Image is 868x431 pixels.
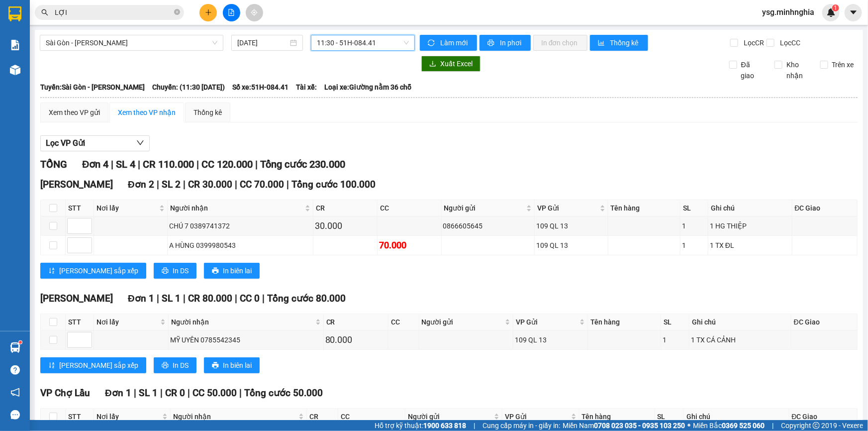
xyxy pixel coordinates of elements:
th: STT [66,409,94,425]
img: icon-new-feature [827,8,836,17]
span: Người nhận [173,411,296,422]
th: Ghi chú [708,200,792,216]
th: Ghi chú [689,314,791,330]
button: aim [246,4,263,21]
span: Lọc CR [740,37,766,48]
span: CC 0 [240,293,260,304]
div: 30.000 [315,219,376,233]
li: 01 [PERSON_NAME] [4,22,190,34]
span: | [262,293,265,304]
span: Đơn 4 [82,158,108,170]
div: Xem theo VP nhận [118,107,176,118]
span: | [188,387,190,399]
span: Tổng cước 100.000 [291,179,376,190]
th: CC [388,314,419,330]
th: Tên hàng [608,200,681,216]
div: 1 [682,220,706,231]
strong: 0369 525 060 [722,422,765,430]
span: printer [162,362,169,370]
span: Người gửi [408,411,492,422]
th: CR [307,409,338,425]
span: printer [212,267,219,275]
span: VP Gửi [516,317,578,327]
span: message [10,410,20,420]
span: Sài Gòn - Phan Rí [46,35,217,50]
span: Người nhận [170,203,303,214]
span: Lọc CC [776,37,802,48]
span: Người nhận [171,317,313,327]
span: | [183,293,186,304]
th: STT [66,200,94,216]
span: | [157,293,159,304]
th: SL [655,409,684,425]
input: 12/10/2025 [237,37,288,48]
span: Nơi lấy [96,411,160,422]
button: sort-ascending[PERSON_NAME] sắp xếp [40,263,146,279]
span: CC 70.000 [240,179,284,190]
th: ĐC Giao [792,200,858,216]
span: Số xe: 51H-084.41 [232,82,289,93]
span: SL 1 [162,293,181,304]
div: CHÚ 7 0389741372 [169,220,311,231]
span: copyright [813,422,820,429]
span: VP Gửi [505,411,569,422]
div: 1 TX ĐL [710,240,790,251]
td: 109 QL 13 [535,236,608,255]
span: download [429,60,436,68]
span: CR 110.000 [143,158,194,170]
b: Tuyến: Sài Gòn - [PERSON_NAME] [40,83,145,91]
div: 109 QL 13 [515,334,586,345]
span: Đã giao [737,59,767,81]
span: close-circle [174,8,180,17]
img: logo.jpg [4,4,54,54]
span: VP Chợ Lầu [40,387,90,399]
th: ĐC Giao [791,314,858,330]
span: notification [10,388,20,397]
span: close-circle [174,9,180,15]
span: Làm mới [440,37,469,48]
span: Đơn 1 [105,387,131,399]
span: search [41,9,48,16]
span: CR 80.000 [188,293,232,304]
span: question-circle [10,365,20,375]
span: [PERSON_NAME] sắp xếp [59,360,138,371]
span: [PERSON_NAME] sắp xếp [59,265,138,276]
span: sync [428,39,436,47]
span: Kho nhận [782,59,812,81]
span: ⚪️ [687,424,690,428]
b: [PERSON_NAME] [57,6,141,19]
div: 0866605645 [443,220,533,231]
span: | [138,158,140,170]
li: 02523854854 [4,34,190,47]
span: Xuất Excel [440,58,473,69]
span: | [183,179,186,190]
span: | [111,158,113,170]
strong: 1900 633 818 [423,422,466,430]
span: SL 1 [139,387,158,399]
span: sort-ascending [48,362,55,370]
span: In biên lai [223,265,252,276]
th: SL [680,200,708,216]
img: warehouse-icon [10,342,20,353]
span: Nơi lấy [96,203,157,214]
button: syncLàm mới [420,35,477,51]
span: Cung cấp máy in - giấy in: [482,420,560,431]
span: SL 2 [162,179,181,190]
th: STT [66,314,94,330]
span: file-add [228,9,235,16]
span: down [136,139,144,147]
span: 1 [834,4,837,11]
button: sort-ascending[PERSON_NAME] sắp xếp [40,357,146,373]
span: Đơn 1 [128,293,154,304]
span: aim [251,9,258,16]
span: | [239,387,242,399]
div: MỸ UYÊN 0785542345 [170,334,322,345]
button: In đơn chọn [533,35,587,51]
span: CR 30.000 [188,179,232,190]
th: ĐC Giao [789,409,858,425]
span: In biên lai [223,360,252,371]
input: Tìm tên, số ĐT hoặc mã đơn [55,7,172,18]
span: [PERSON_NAME] [40,293,113,304]
span: | [474,420,475,431]
td: 109 QL 13 [535,216,608,236]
